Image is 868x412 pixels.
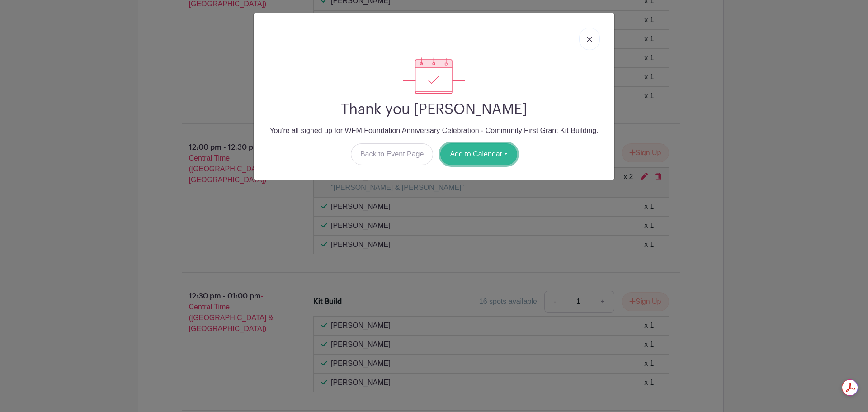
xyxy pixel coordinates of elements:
[261,125,607,136] p: You're all signed up for WFM Foundation Anniversary Celebration - Community First Grant Kit Build...
[351,143,434,165] a: Back to Event Page
[403,57,465,94] img: signup_complete-c468d5dda3e2740ee63a24cb0ba0d3ce5d8a4ecd24259e683200fb1569d990c8.svg
[261,101,607,118] h2: Thank you [PERSON_NAME]
[587,37,592,42] img: close_button-5f87c8562297e5c2d7936805f587ecaba9071eb48480494691a3f1689db116b3.svg
[440,143,517,165] button: Add to Calendar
